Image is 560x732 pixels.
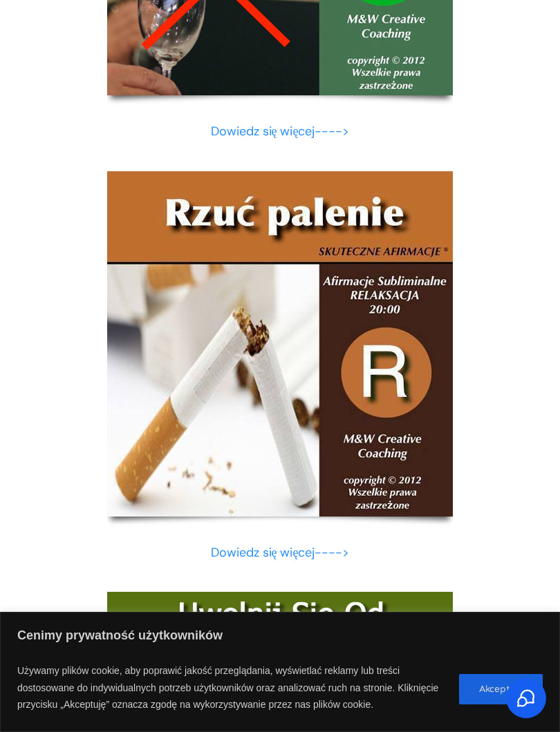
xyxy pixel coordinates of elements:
[459,674,543,704] button: Akceptuję
[211,123,350,139] a: Dowiedz się więcej---->
[17,659,449,720] p: Używamy plików cookie, aby poprawić jakość przeglądania, wyświetlać reklamy lub treści dostosowan...
[211,544,350,561] a: Dowiedz się więcej---->
[17,624,543,651] p: Cenimy prywatność użytkowników
[107,171,453,517] img: AFIRMACJE Rzuc Palenie dla kobiet 1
